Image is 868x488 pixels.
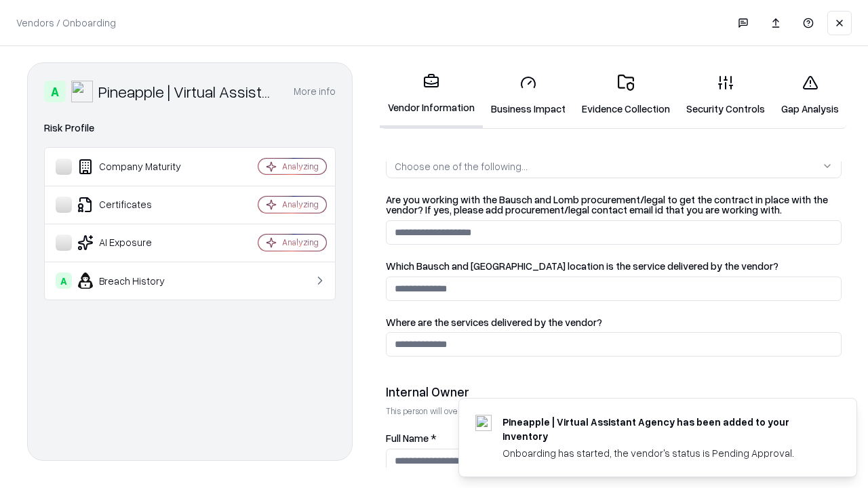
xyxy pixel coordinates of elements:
[282,237,319,248] div: Analyzing
[386,433,842,443] label: Full Name *
[574,64,678,127] a: Evidence Collection
[483,64,574,127] a: Business Impact
[56,272,218,289] div: Breach History
[386,317,842,327] label: Where are the services delivered by the vendor?
[44,81,66,102] div: A
[386,154,842,178] button: Choose one of the following...
[294,79,336,104] button: More info
[56,197,218,213] div: Certificates
[380,62,483,128] a: Vendor Information
[56,272,72,289] div: A
[56,235,218,251] div: AI Exposure
[475,415,492,431] img: trypineapple.com
[678,64,773,127] a: Security Controls
[56,159,218,175] div: Company Maturity
[282,161,319,172] div: Analyzing
[282,199,319,210] div: Analyzing
[98,81,277,102] div: Pineapple | Virtual Assistant Agency
[773,64,847,127] a: Gap Analysis
[395,159,528,174] div: Choose one of the following...
[502,446,824,460] div: Onboarding has started, the vendor's status is Pending Approval.
[71,81,93,102] img: Pineapple | Virtual Assistant Agency
[386,195,842,215] label: Are you working with the Bausch and Lomb procurement/legal to get the contract in place with the ...
[386,384,842,400] div: Internal Owner
[44,120,336,136] div: Risk Profile
[16,16,116,30] p: Vendors / Onboarding
[502,415,824,443] div: Pineapple | Virtual Assistant Agency has been added to your inventory
[386,405,842,417] p: This person will oversee the vendor relationship and coordinate any required assessments or appro...
[386,261,842,271] label: Which Bausch and [GEOGRAPHIC_DATA] location is the service delivered by the vendor?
